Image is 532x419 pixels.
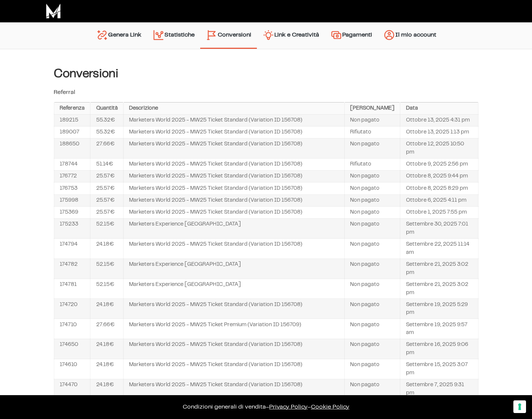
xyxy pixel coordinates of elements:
[54,88,479,97] p: Referral
[344,239,400,259] td: Non pagato
[90,170,123,182] td: 25.57€
[400,207,478,218] td: Ottobre 1, 2025 7:55 pm
[344,218,400,239] td: Non pagato
[54,218,91,239] td: 175233
[200,26,257,44] a: Conversioni
[344,114,400,126] td: Non pagato
[54,259,91,279] td: 174782
[54,126,91,138] td: 189007
[123,299,344,319] td: Marketers World 2025 - MW25 Ticket Standard (Variation ID 156708)
[400,103,478,114] th: Data
[344,279,400,299] td: Non pagato
[54,67,479,81] h4: Conversioni
[54,195,91,207] td: 175998
[54,114,91,126] td: 189215
[123,158,344,170] td: Marketers World 2025 - MW25 Ticket Standard (Variation ID 156708)
[54,319,91,339] td: 174710
[91,26,147,45] a: Genera Link
[123,207,344,218] td: Marketers World 2025 - MW25 Ticket Standard (Variation ID 156708)
[325,26,378,45] a: Pagamenti
[123,170,344,182] td: Marketers World 2025 - MW25 Ticket Standard (Variation ID 156708)
[90,158,123,170] td: 51.14€
[400,239,478,259] td: Settembre 22, 2025 11:14 am
[383,29,395,41] img: account.svg
[311,404,349,410] span: Cookie Policy
[54,170,91,182] td: 176772
[400,218,478,239] td: Settembre 30, 2025 7:01 pm
[54,299,91,319] td: 174720
[7,403,525,412] p: – –
[54,379,91,399] td: 174470
[123,339,344,359] td: Marketers World 2025 - MW25 Ticket Standard (Variation ID 156708)
[54,279,91,299] td: 174781
[54,339,91,359] td: 174650
[344,158,400,170] td: Rifiutato
[90,359,123,379] td: 24.18€
[400,279,478,299] td: Settembre 21, 2025 3:02 pm
[344,259,400,279] td: Non pagato
[6,390,28,412] iframe: Customerly Messenger Launcher
[54,207,91,218] td: 175369
[262,29,274,41] img: creativity.svg
[123,182,344,194] td: Marketers World 2025 - MW25 Ticket Standard (Variation ID 156708)
[400,259,478,279] td: Settembre 21, 2025 3:02 pm
[54,138,91,158] td: 188650
[54,158,91,170] td: 178744
[90,207,123,218] td: 25.57€
[123,138,344,158] td: Marketers World 2025 - MW25 Ticket Standard (Variation ID 156708)
[147,26,200,45] a: Statistiche
[344,138,400,158] td: Non pagato
[90,319,123,339] td: 27.66€
[90,299,123,319] td: 24.18€
[378,26,442,45] a: Il mio account
[123,239,344,259] td: Marketers World 2025 - MW25 Ticket Standard (Variation ID 156708)
[123,359,344,379] td: Marketers World 2025 - MW25 Ticket Standard (Variation ID 156708)
[90,239,123,259] td: 24.18€
[54,239,91,259] td: 174794
[96,29,108,41] img: generate-link.svg
[400,114,478,126] td: Ottobre 13, 2025 4:31 pm
[152,29,164,41] img: stats.svg
[91,22,442,49] nav: Menu principale
[400,158,478,170] td: Ottobre 9, 2025 2:56 pm
[90,114,123,126] td: 55.32€
[344,359,400,379] td: Non pagato
[123,319,344,339] td: Marketers World 2025 - MW25 Ticket Premium (Variation ID 156709)
[90,138,123,158] td: 27.66€
[54,182,91,194] td: 176753
[344,170,400,182] td: Non pagato
[54,103,91,114] th: Referenza
[400,379,478,399] td: Settembre 7, 2025 9:31 pm
[400,299,478,319] td: Settembre 19, 2025 5:29 pm
[90,182,123,194] td: 25.57€
[123,103,344,114] th: Descrizione
[206,29,218,41] img: conversion-2.svg
[400,138,478,158] td: Ottobre 12, 2025 10:50 pm
[90,103,123,114] th: Quantità
[400,126,478,138] td: Ottobre 13, 2025 1:13 pm
[344,103,400,114] th: [PERSON_NAME]
[330,29,342,41] img: payments.svg
[123,279,344,299] td: Marketers Experience [GEOGRAPHIC_DATA]
[54,359,91,379] td: 174610
[400,319,478,339] td: Settembre 19, 2025 9:57 am
[344,195,400,207] td: Non pagato
[123,379,344,399] td: Marketers World 2025 - MW25 Ticket Standard (Variation ID 156708)
[90,279,123,299] td: 52.15€
[400,182,478,194] td: Ottobre 8, 2025 8:29 pm
[400,195,478,207] td: Ottobre 6, 2025 4:11 pm
[344,339,400,359] td: Non pagato
[344,126,400,138] td: Rifiutato
[344,182,400,194] td: Non pagato
[90,379,123,399] td: 24.18€
[400,359,478,379] td: Settembre 15, 2025 3:07 pm
[123,195,344,207] td: Marketers World 2025 - MW25 Ticket Standard (Variation ID 156708)
[90,339,123,359] td: 24.18€
[123,126,344,138] td: Marketers World 2025 - MW25 Ticket Standard (Variation ID 156708)
[513,400,526,413] button: Le tue preferenze relative al consenso per le tecnologie di tracciamento
[123,218,344,239] td: Marketers Experience [GEOGRAPHIC_DATA]
[123,259,344,279] td: Marketers Experience [GEOGRAPHIC_DATA]
[183,404,266,410] a: Condizioni generali di vendita
[400,339,478,359] td: Settembre 16, 2025 9:06 pm
[344,319,400,339] td: Non pagato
